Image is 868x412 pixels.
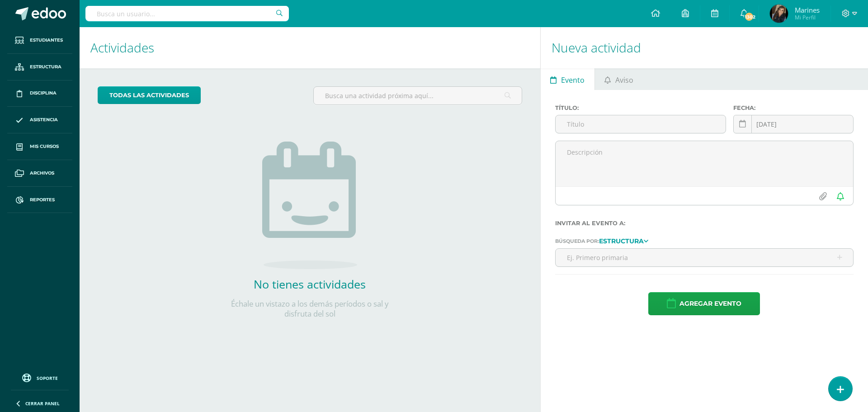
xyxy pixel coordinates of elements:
img: 605e646b819ee29ec80621c3529df381.png [770,5,788,23]
span: Búsqueda por: [555,238,599,244]
input: Busca un usuario... [85,6,289,21]
input: Busca una actividad próxima aquí... [314,87,521,104]
span: Agregar evento [679,293,741,315]
input: Fecha de entrega [734,115,853,133]
a: Estructura [599,237,648,244]
a: Archivos [7,160,72,187]
label: Invitar al evento a: [555,220,854,227]
span: Estructura [30,63,61,71]
span: Soporte [37,375,58,381]
span: 1302 [744,12,754,22]
a: Estudiantes [7,27,72,54]
label: Título: [555,104,726,111]
input: Ej. Primero primaria [556,249,853,266]
a: Asistencia [7,107,72,133]
h1: Nueva actividad [552,27,857,68]
span: Archivos [30,170,54,177]
span: Asistencia [30,116,58,123]
span: Mi Perfil [795,14,820,21]
a: Mis cursos [7,133,72,160]
span: Marines [795,5,820,14]
button: Agregar evento [648,292,760,315]
h2: No tienes actividades [219,276,400,292]
a: Estructura [7,54,72,81]
a: Soporte [11,371,69,384]
a: Aviso [595,68,643,90]
label: Fecha: [733,104,854,111]
span: Estudiantes [30,37,63,44]
img: no_activities.png [262,142,357,269]
a: todas las Actividades [98,86,201,104]
span: Cerrar panel [25,400,60,407]
span: Evento [561,69,585,91]
a: Reportes [7,187,72,213]
span: Reportes [30,196,55,204]
p: Échale un vistazo a los demás períodos o sal y disfruta del sol [219,299,400,319]
input: Título [556,115,726,133]
span: Disciplina [30,90,57,97]
span: Mis cursos [30,143,59,150]
span: Aviso [615,69,633,91]
strong: Estructura [599,237,644,245]
a: Evento [541,68,594,90]
h1: Actividades [90,27,529,68]
a: Disciplina [7,81,72,107]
